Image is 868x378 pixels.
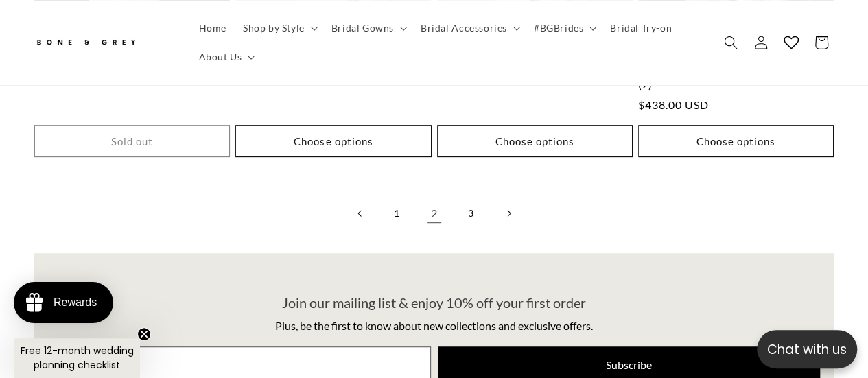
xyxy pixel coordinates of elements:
[345,198,375,228] a: Previous page
[199,22,226,34] span: Home
[382,198,412,228] a: Page 1
[493,198,524,228] a: Next page
[638,125,834,157] button: Choose options
[412,14,526,43] summary: Bridal Accessories
[602,14,680,43] a: Bridal Try-on
[34,198,834,228] nav: Pagination
[526,14,602,43] summary: #BGBrides
[610,22,672,34] span: Bridal Try-on
[421,22,507,34] span: Bridal Accessories
[243,22,305,34] span: Shop by Style
[191,43,261,71] summary: About Us
[419,198,449,228] a: Page 2
[323,14,412,43] summary: Bridal Gowns
[282,294,586,311] span: Join our mailing list & enjoy 10% off your first order
[437,125,633,157] button: Choose options
[191,14,235,43] a: Home
[456,198,486,228] a: Page 3
[14,338,140,378] div: Free 12-month wedding planning checklistClose teaser
[30,26,177,59] a: Bone and Grey Bridal
[34,32,137,54] img: Bone and Grey Bridal
[235,125,431,157] button: Choose options
[137,327,151,341] button: Close teaser
[757,330,857,368] button: Open chatbox
[34,125,230,157] button: Sold out
[235,14,323,43] summary: Shop by Style
[275,319,593,332] span: Plus, be the first to know about new collections and exclusive offers.
[54,296,97,309] div: Rewards
[199,51,242,63] span: About Us
[716,27,746,58] summary: Search
[534,22,583,34] span: #BGBrides
[331,22,394,34] span: Bridal Gowns
[21,344,134,372] span: Free 12-month wedding planning checklist
[757,340,857,359] p: Chat with us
